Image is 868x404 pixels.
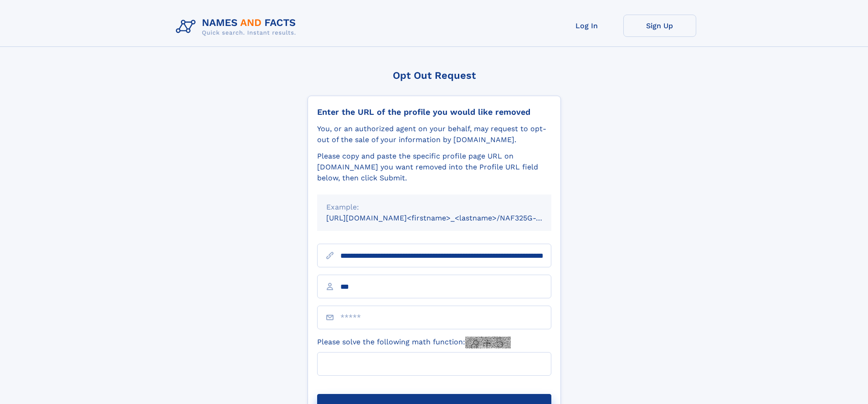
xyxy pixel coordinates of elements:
div: Please copy and paste the specific profile page URL on [DOMAIN_NAME] you want removed into the Pr... [317,151,551,184]
a: Log In [550,15,623,37]
div: You, or an authorized agent on your behalf, may request to opt-out of the sale of your informatio... [317,123,551,145]
div: Example: [326,202,542,213]
img: Logo Names and Facts [172,15,303,39]
small: [URL][DOMAIN_NAME]<firstname>_<lastname>/NAF325G-xxxxxxxx [326,214,569,222]
div: Opt Out Request [308,70,561,81]
a: Sign Up [623,15,696,37]
label: Please solve the following math function: [317,337,511,348]
div: Enter the URL of the profile you would like removed [317,107,551,117]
